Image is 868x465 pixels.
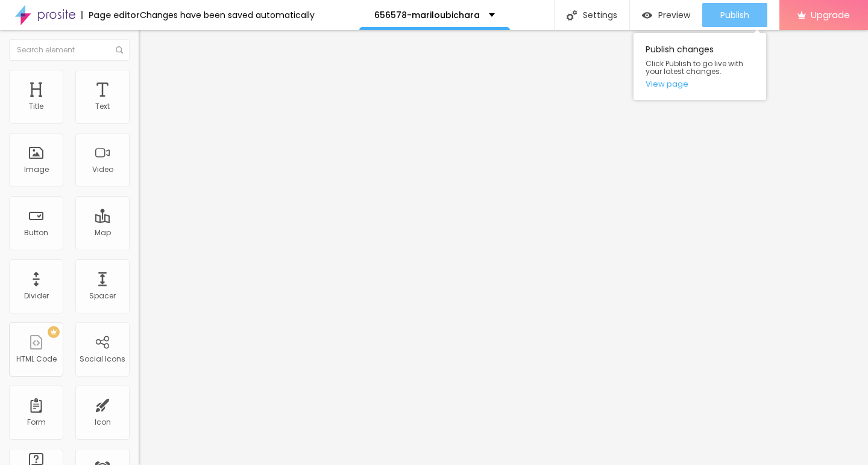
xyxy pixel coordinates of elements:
[81,11,140,19] div: Page editor
[16,355,57,363] div: HTML Code
[24,229,48,237] div: Button
[24,292,49,300] div: Divider
[92,165,113,174] div: Video
[140,11,315,19] div: Changes have been saved automatically
[9,39,130,61] input: Search element
[95,229,111,237] div: Map
[646,60,754,75] span: Click Publish to go live with your latest changes.
[27,418,46,427] div: Form
[646,80,754,88] a: View page
[658,10,690,20] span: Preview
[567,10,577,20] img: Icone
[95,418,111,427] div: Icon
[95,102,110,111] div: Text
[630,3,702,27] button: Preview
[642,10,652,20] img: view-1.svg
[702,3,767,27] button: Publish
[89,292,116,300] div: Spacer
[24,165,49,174] div: Image
[80,355,125,363] div: Social Icons
[634,33,766,100] div: Publish changes
[720,10,749,20] span: Publish
[374,11,480,19] p: 656578-mariloubichara
[116,46,123,54] img: Icone
[811,10,850,20] span: Upgrade
[29,102,43,111] div: Title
